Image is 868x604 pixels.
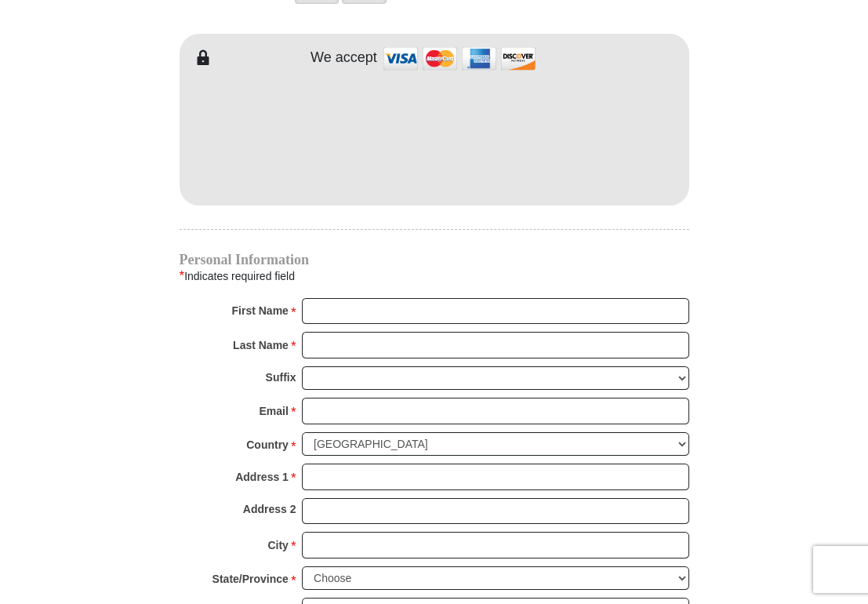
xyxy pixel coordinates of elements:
[232,300,289,322] strong: First Name
[260,400,289,422] strong: Email
[180,253,689,266] h4: Personal Information
[381,42,538,75] img: credit cards accepted
[266,366,296,388] strong: Suffix
[267,534,288,556] strong: City
[233,334,289,356] strong: Last Name
[246,434,289,456] strong: Country
[212,568,289,590] strong: State/Province
[180,266,689,286] div: Indicates required field
[243,498,296,520] strong: Address 2
[311,49,377,67] h4: We accept
[235,466,289,488] strong: Address 1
